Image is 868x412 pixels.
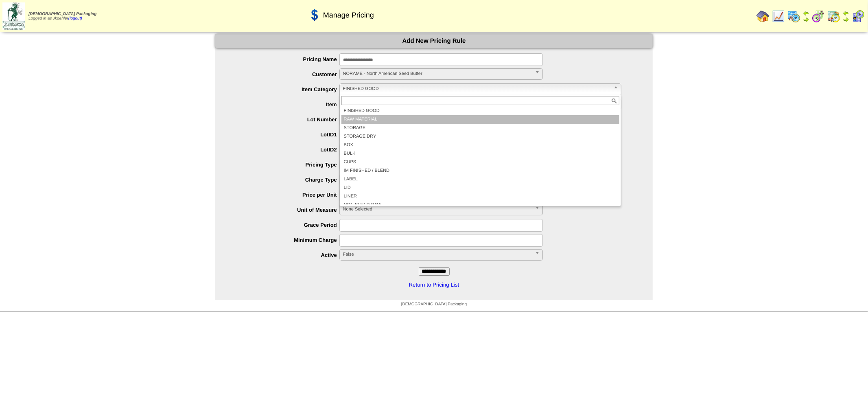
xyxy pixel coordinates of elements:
div: Add New Pricing Rule [215,34,653,48]
span: NORAME - North American Seed Butter [343,69,532,79]
img: calendarinout.gif [827,10,840,23]
label: Unit of Measure [232,207,339,213]
li: LABEL [341,175,619,184]
img: line_graph.gif [772,10,785,23]
span: [DEMOGRAPHIC_DATA] Packaging [401,302,467,307]
span: Logged in as Jkoehler [28,12,96,21]
label: LotID2 [232,147,339,153]
span: None Selected [343,204,532,214]
label: Lot Number [232,116,339,123]
label: Active [232,252,339,258]
li: LINER [341,192,619,201]
li: BOX [341,141,619,149]
label: Grace Period [232,222,339,228]
li: STORAGE DRY [341,132,619,141]
label: Pricing Name [232,56,339,62]
span: [DEMOGRAPHIC_DATA] Packaging [28,12,96,16]
a: Return to Pricing List [409,282,459,288]
label: Pricing Type [232,162,339,168]
img: arrowleft.gif [803,10,809,16]
img: zoroco-logo-small.webp [2,2,25,30]
img: arrowleft.gif [843,10,849,16]
label: Item [232,101,339,107]
span: Manage Pricing [323,11,374,20]
label: Item Category [232,86,339,92]
li: LID [341,184,619,192]
label: Minimum Charge [232,237,339,243]
li: RAW MATERIAL [341,115,619,124]
img: home.gif [756,10,770,23]
li: NON BLEND RAW [341,201,619,209]
label: LotID1 [232,131,339,138]
span: False [343,250,532,259]
img: dollar.gif [308,9,321,22]
img: arrowright.gif [843,16,849,23]
a: (logout) [68,16,82,21]
img: calendarblend.gif [812,10,825,23]
li: IM FINISHED / BLEND [341,167,619,175]
li: STORAGE [341,124,619,132]
li: BULK [341,149,619,158]
li: CUPS [341,158,619,167]
img: calendarcustomer.gif [852,10,865,23]
label: Customer [232,71,339,77]
span: FINISHED GOOD [343,84,610,94]
li: FINISHED GOOD [341,107,619,115]
label: Price per Unit [232,192,339,198]
label: Charge Type [232,177,339,183]
img: calendarprod.gif [787,10,800,23]
img: arrowright.gif [803,16,809,23]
